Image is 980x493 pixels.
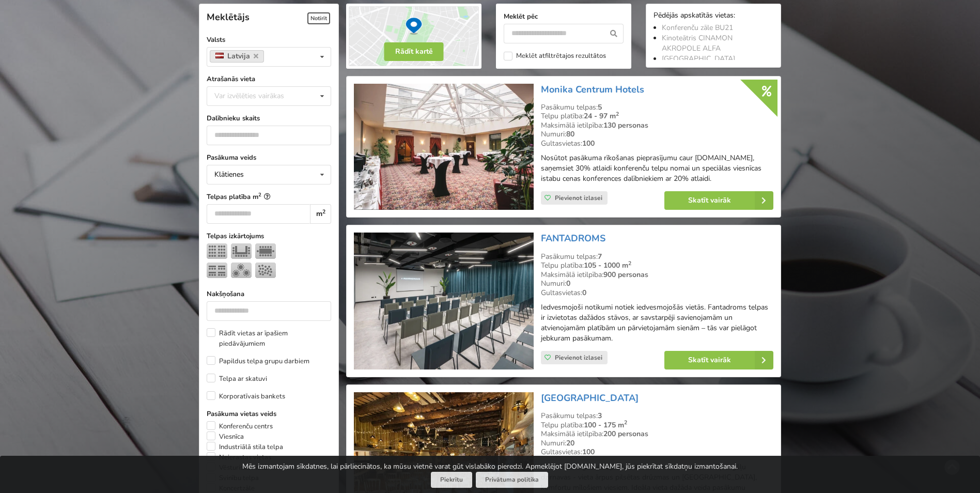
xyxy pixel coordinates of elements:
[598,252,602,261] strong: 7
[566,129,574,139] strong: 80
[214,171,244,178] div: Klātienes
[582,447,595,457] strong: 100
[431,472,472,488] button: Piekrītu
[255,243,276,259] img: Sapulce
[662,54,735,64] a: [GEOGRAPHIC_DATA]
[541,448,773,457] div: Gultasvietas:
[566,438,574,448] strong: 20
[384,42,444,61] button: Rādīt kartē
[310,204,331,224] div: m
[582,138,595,148] strong: 100
[207,409,331,419] label: Pasākuma vietas veids
[207,391,285,402] label: Korporatīvais bankets
[541,153,773,184] p: Nosūtot pasākuma rīkošanas pieprasījumu caur [DOMAIN_NAME], saņemsiet 30% atlaidi konferenču telp...
[207,11,250,23] span: Meklētājs
[598,411,602,421] strong: 3
[584,260,631,270] strong: 105 - 1000 m
[322,208,325,215] sup: 2
[603,429,648,439] strong: 200 personas
[541,261,773,270] div: Telpu platība:
[541,270,773,280] div: Maksimālā ietilpība:
[541,232,605,244] a: FANTADROMS
[207,192,331,202] label: Telpas platība m
[476,472,548,488] a: Privātuma politika
[541,421,773,430] div: Telpu platība:
[207,152,331,163] label: Pasākuma veids
[207,356,309,366] label: Papildus telpa grupu darbiem
[207,442,283,452] label: Industriālā stila telpa
[541,103,773,112] div: Pasākumu telpas:
[566,279,570,288] strong: 0
[541,302,773,344] p: Iedvesmojoši notikumi notiek iedvesmojošās vietās. Fantadroms telpas ir izvietotas dažādos stāvos...
[541,83,644,96] a: Monika Centrum Hotels
[541,411,773,421] div: Pasākumu telpas:
[628,259,631,267] sup: 2
[664,191,773,210] a: Skatīt vairāk
[207,328,331,349] label: Rādīt vietas ar īpašiem piedāvājumiem
[504,52,606,60] label: Meklēt atfiltrētajos rezultātos
[662,33,733,53] a: Kinoteātris CINAMON AKROPOLE ALFA
[584,420,627,430] strong: 100 - 175 m
[504,11,624,22] label: Meklēt pēc
[231,263,252,278] img: Bankets
[541,130,773,139] div: Numuri:
[207,289,331,299] label: Nakšņošana
[654,11,773,21] div: Pēdējās apskatītās vietas:
[207,374,267,384] label: Telpa ar skatuvi
[207,35,331,45] label: Valsts
[598,102,602,112] strong: 5
[624,419,627,426] sup: 2
[210,50,264,63] a: Latvija
[603,120,648,130] strong: 130 personas
[603,270,648,280] strong: 900 personas
[541,439,773,448] div: Numuri:
[354,233,533,369] img: Konferenču centrs | Rīga | FANTADROMS
[541,121,773,130] div: Maksimālā ietilpība:
[616,110,619,118] sup: 2
[231,243,252,259] img: U-Veids
[541,139,773,148] div: Gultasvietas:
[207,263,227,278] img: Klase
[664,351,773,369] a: Skatīt vairāk
[212,90,307,102] div: Var izvēlēties vairākas
[307,12,330,24] span: Notīrīt
[541,279,773,288] div: Numuri:
[555,353,602,362] span: Pievienot izlasei
[207,452,271,463] label: Neierastas vietas
[346,4,481,69] img: Rādīt kartē
[541,252,773,261] div: Pasākumu telpas:
[258,191,261,198] sup: 2
[207,243,227,259] img: Teātris
[207,231,331,241] label: Telpas izkārtojums
[207,421,273,432] label: Konferenču centrs
[541,288,773,298] div: Gultasvietas:
[662,23,733,33] a: Konferenču zāle BU21
[584,111,619,121] strong: 24 - 97 m
[207,432,244,442] label: Viesnīca
[582,288,586,298] strong: 0
[207,74,331,84] label: Atrašanās vieta
[207,113,331,124] label: Dalībnieku skaits
[555,194,602,202] span: Pievienot izlasei
[541,429,773,439] div: Maksimālā ietilpība:
[541,112,773,121] div: Telpu platība:
[354,84,533,210] img: Viesnīca | Rīga | Monika Centrum Hotels
[255,263,276,278] img: Pieņemšana
[541,392,639,404] a: [GEOGRAPHIC_DATA]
